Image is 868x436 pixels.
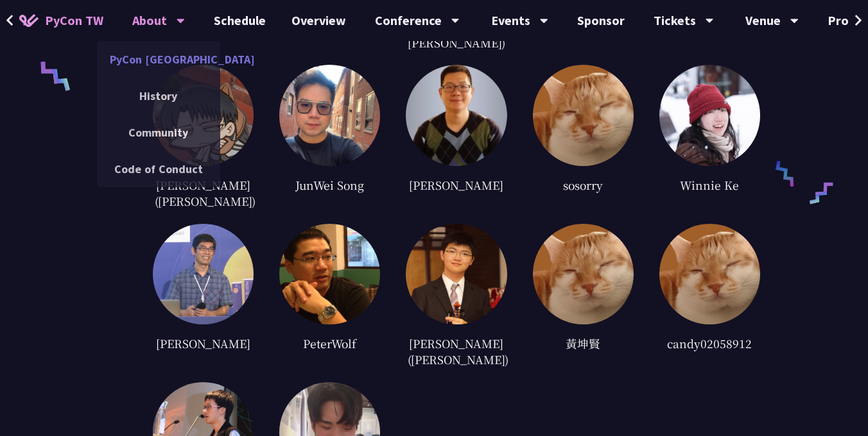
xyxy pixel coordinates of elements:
img: a9d086477deb5ee7d1da43ccc7d68f28.jpg [406,224,507,324]
div: candy02058912 [659,334,760,353]
img: default.0dba411.jpg [533,65,634,165]
img: cc92e06fafd13445e6a1d6468371e89a.jpg [279,65,380,165]
div: 黃坤賢 [533,334,634,353]
div: PeterWolf [279,334,380,353]
div: JunWei Song [279,176,380,195]
img: default.0dba411.jpg [533,224,634,324]
div: [PERSON_NAME] ([PERSON_NAME]) [153,176,254,211]
div: Winnie Ke [659,176,760,195]
div: [PERSON_NAME] ([PERSON_NAME]) [406,334,507,369]
img: Home icon of PyCon TW 2025 [19,14,39,27]
div: [PERSON_NAME] [153,334,254,353]
a: PyCon [GEOGRAPHIC_DATA] [97,44,220,74]
div: [PERSON_NAME] [406,176,507,195]
img: 2fb25c4dbcc2424702df8acae420c189.jpg [406,65,507,165]
span: PyCon TW [45,11,103,30]
img: 666459b874776088829a0fab84ecbfc6.jpg [659,65,760,165]
a: Community [97,117,220,147]
img: default.0dba411.jpg [659,224,760,324]
div: sosorry [533,176,634,195]
a: History [97,81,220,111]
img: fc8a005fc59e37cdaca7cf5c044539c8.jpg [279,224,380,324]
a: PyCon TW [6,4,116,37]
img: ca361b68c0e016b2f2016b0cb8f298d8.jpg [153,224,254,324]
a: Code of Conduct [97,154,220,184]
